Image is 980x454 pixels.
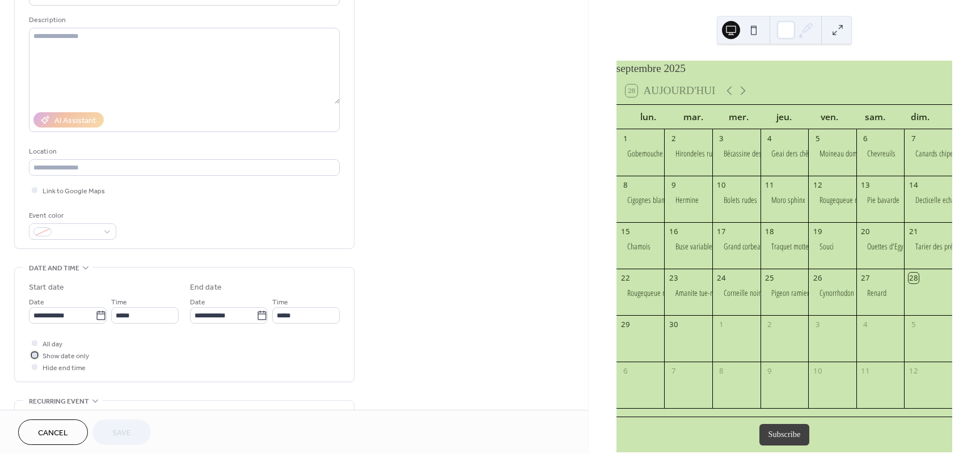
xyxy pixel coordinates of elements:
div: 14 [909,180,919,190]
div: Tarier des prés [904,241,952,252]
div: Bolets rudes [712,194,761,206]
div: Chevreuils [867,148,895,159]
div: 27 [860,273,871,283]
div: lun. [626,105,671,129]
div: 9 [669,180,679,190]
div: Rougequeue noir [808,194,856,206]
div: Corneille noire [712,287,761,299]
span: Date [29,296,44,308]
div: 4 [860,320,871,330]
div: Corneille noire [724,287,764,299]
div: ven. [807,105,852,129]
div: Decticelle echassière [904,194,952,206]
div: Cynorrhodon [808,287,856,299]
div: Grand corbeau [724,241,764,252]
div: 18 [764,226,775,236]
button: Subscribe [759,424,810,445]
div: 12 [909,366,919,376]
div: 8 [620,180,631,190]
div: Rougequeue noir [820,194,865,206]
div: Hermine [675,194,699,206]
span: Hide end time [43,362,86,374]
div: Canards chipeaux [915,148,963,159]
div: 24 [716,273,726,283]
div: Ouettes d'Egypte [856,241,905,252]
div: Renard [867,287,886,299]
div: 5 [812,133,822,143]
div: 16 [669,226,679,236]
div: Moineau domestique [808,148,856,159]
div: Amanite tue-mouches [675,287,734,299]
div: Pie bavarde [867,194,899,206]
span: Show date only [43,350,89,362]
div: 11 [764,180,775,190]
div: 22 [620,273,631,283]
div: dim. [898,105,943,129]
div: 6 [620,366,631,376]
div: Canards chipeaux [904,148,952,159]
div: 13 [860,180,871,190]
div: Decticelle echassière [915,194,971,206]
div: Renard [856,287,905,299]
div: Pie bavarde [856,194,905,206]
div: Rougequeue noir [627,287,673,299]
div: mer. [716,105,762,129]
span: Time [272,296,288,308]
div: Chevreuils [856,148,905,159]
div: Bécassine des marais [724,148,782,159]
div: Gobemouche noir [627,148,675,159]
div: Pigeon ramier [771,287,809,299]
div: Moineau domestique [820,148,877,159]
span: All day [43,338,62,350]
span: Time [111,296,127,308]
div: Hermine [664,194,712,206]
button: Cancel [18,419,88,445]
div: Rougequeue noir [616,287,665,299]
div: Chamois [627,241,650,252]
div: Bécassine des marais [712,148,761,159]
div: Event color [29,210,114,222]
span: Recurring event [29,396,89,408]
div: 7 [669,366,679,376]
div: 2 [669,133,679,143]
div: Hirondeles rustiques [675,148,732,159]
div: Traquet motteux [771,241,815,252]
div: Pigeon ramier [761,287,809,299]
div: 21 [909,226,919,236]
div: Gobemouche noir [616,148,665,159]
div: Souci [808,241,856,252]
div: 1 [716,320,726,330]
div: 15 [620,226,631,236]
div: Traquet motteux [761,241,809,252]
div: Ouettes d'Egypte [867,241,912,252]
div: Souci [820,241,834,252]
div: sam. [852,105,898,129]
div: Start date [29,282,64,294]
div: 12 [812,180,822,190]
div: 20 [860,226,871,236]
div: 10 [812,366,822,376]
div: 7 [909,133,919,143]
div: End date [190,282,222,294]
div: Cigognes blanches [627,194,677,206]
div: Description [29,14,337,26]
div: 17 [716,226,726,236]
div: Chamois [616,241,665,252]
div: Hirondeles rustiques [664,148,712,159]
div: Moro sphinx [771,194,805,206]
div: Cynorrhodon [820,287,854,299]
span: Date [190,296,205,308]
div: 30 [669,320,679,330]
div: Geai ders chênes [761,148,809,159]
div: Tarier des prés [915,241,956,252]
span: Cancel [38,427,68,439]
div: Moro sphinx [761,194,809,206]
div: 3 [812,320,822,330]
div: Grand corbeau [712,241,761,252]
div: 10 [716,180,726,190]
div: jeu. [762,105,807,129]
div: 19 [812,226,822,236]
span: Link to Google Maps [43,185,105,197]
div: 4 [764,133,775,143]
div: 23 [669,273,679,283]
